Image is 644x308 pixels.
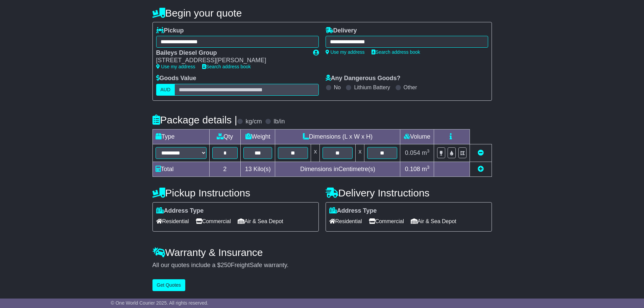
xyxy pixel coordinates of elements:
td: Qty [209,129,240,144]
span: Air & Sea Depot [411,216,456,227]
h4: Package details | [152,114,237,125]
td: Volume [400,129,434,144]
label: Any Dangerous Goods? [326,75,401,82]
label: lb/in [273,118,285,125]
span: © One World Courier 2025. All rights reserved. [111,300,209,306]
span: Residential [329,216,362,227]
div: Baileys Diesel Group [156,49,306,57]
label: No [334,84,341,91]
sup: 3 [427,148,430,153]
span: m [422,166,430,172]
div: All our quotes include a $ FreightSafe warranty. [152,262,492,269]
span: 13 [245,166,252,172]
label: Delivery [326,27,357,34]
td: Type [152,129,209,144]
a: Search address book [372,49,420,55]
td: Dimensions (L x W x H) [275,129,400,144]
a: Use my address [326,49,365,55]
h4: Begin your quote [152,7,492,19]
label: Pickup [156,27,184,34]
a: Use my address [156,64,195,69]
sup: 3 [427,165,430,170]
td: Weight [240,129,275,144]
span: m [422,149,430,156]
span: 0.054 [405,149,420,156]
a: Search address book [202,64,251,69]
h4: Pickup Instructions [152,187,319,198]
span: Commercial [196,216,231,227]
td: Total [152,162,209,176]
label: AUD [156,84,175,96]
label: Address Type [329,207,377,215]
label: Other [404,84,417,91]
div: [STREET_ADDRESS][PERSON_NAME] [156,57,306,64]
a: Add new item [478,166,484,172]
label: Goods Value [156,75,196,82]
label: kg/cm [245,118,262,125]
span: Air & Sea Depot [238,216,283,227]
td: Kilo(s) [240,162,275,176]
span: 0.108 [405,166,420,172]
span: Residential [156,216,189,227]
h4: Delivery Instructions [326,187,492,198]
a: Remove this item [478,149,484,156]
label: Lithium Battery [354,84,390,91]
td: x [311,144,320,162]
label: Address Type [156,207,204,215]
span: 250 [221,262,231,268]
td: 2 [209,162,240,176]
td: x [356,144,364,162]
td: Dimensions in Centimetre(s) [275,162,400,176]
h4: Warranty & Insurance [152,247,492,258]
button: Get Quotes [152,279,186,291]
span: Commercial [369,216,404,227]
